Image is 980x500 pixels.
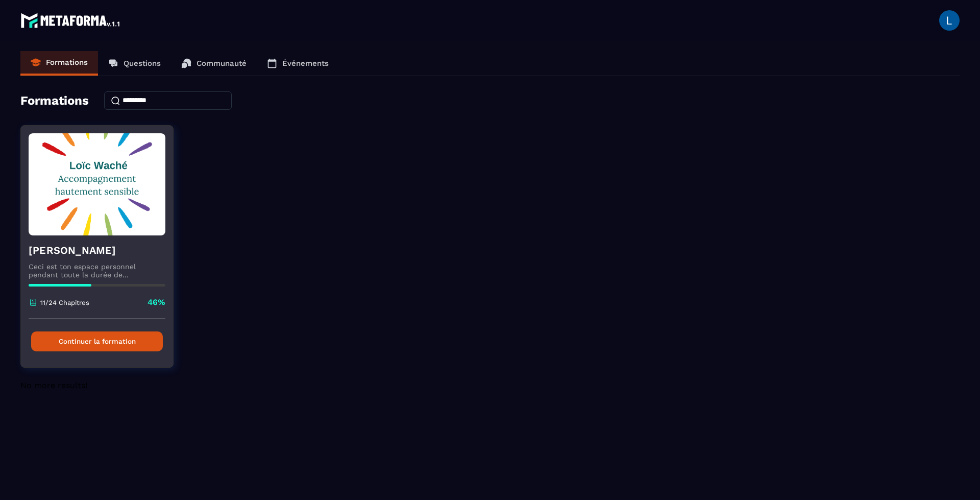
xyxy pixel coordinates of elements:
[20,380,87,390] span: No more results!
[197,59,247,68] p: Communauté
[124,59,161,68] p: Questions
[29,133,165,235] img: formation-background
[282,59,329,68] p: Événements
[20,93,89,108] h4: Formations
[29,263,165,279] p: Ceci est ton espace personnel pendant toute la durée de l'accompagnement.
[40,299,89,306] p: 11/24 Chapitres
[29,243,165,257] h4: [PERSON_NAME]
[20,10,121,31] img: logo
[171,51,257,76] a: Communauté
[148,297,165,308] p: 46%
[31,331,163,351] button: Continuer la formation
[20,51,98,76] a: Formations
[20,125,186,380] a: formation-background[PERSON_NAME]Ceci est ton espace personnel pendant toute la durée de l'accomp...
[46,58,88,67] p: Formations
[98,51,171,76] a: Questions
[257,51,339,76] a: Événements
